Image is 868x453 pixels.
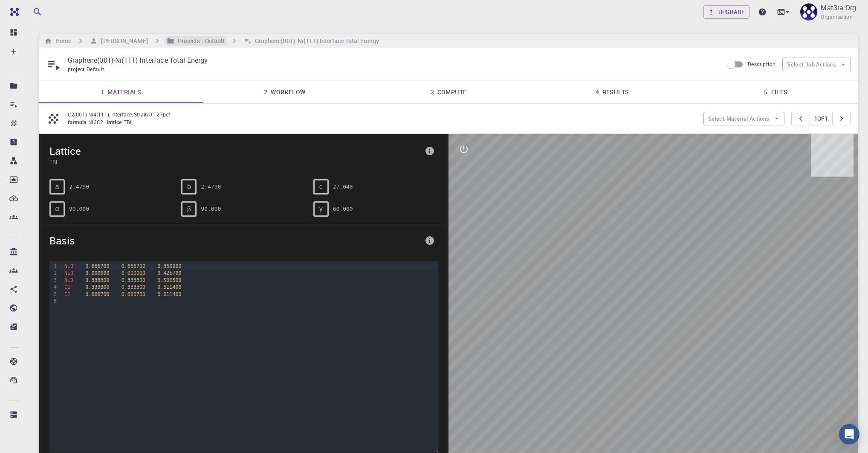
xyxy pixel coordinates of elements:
span: 0.666700 [85,291,109,297]
span: a [55,183,59,191]
span: TRI [49,158,421,166]
span: 0.350900 [157,263,181,269]
span: Support [18,6,49,14]
span: Basis [49,234,421,247]
span: 0.611400 [157,291,181,297]
div: 5 [49,291,58,298]
span: Default [87,66,108,73]
span: 0.333300 [122,277,145,283]
a: 5. Files [694,81,858,103]
button: Select Job Actions [782,58,851,71]
span: 0.000000 [122,270,145,276]
pre: 2.4790 [69,179,89,194]
span: 0.666700 [122,291,145,297]
div: Open Intercom Messenger [839,424,859,444]
pre: 27.048 [333,179,353,194]
span: 0.333300 [122,284,145,290]
button: info [421,142,438,160]
h6: [PERSON_NAME] [98,36,148,46]
span: 0.333300 [85,277,109,283]
div: 6 [49,298,58,305]
button: Upgrade [703,5,750,19]
span: β [187,205,191,213]
span: TRI [124,119,135,125]
p: C2(001)-Ni4(111), Interface, Strain 0.127pct [68,110,697,118]
pre: 90.000 [69,201,89,216]
span: Lattice [49,144,421,158]
button: Select Material Actions [703,112,784,125]
pre: 90.000 [201,201,221,216]
div: 3 [49,277,58,284]
span: Organisation [821,13,853,21]
span: C1 [64,291,70,297]
a: 4. Results [530,81,694,103]
span: Ni0 [64,270,73,276]
a: 3. Compute [367,81,530,103]
span: 0.333300 [85,284,109,290]
span: 0.666700 [122,263,145,269]
a: 2. Workflow [203,81,367,103]
pre: 60.000 [333,201,353,216]
h6: Graphene(001)-Ni(111) Interface Total Energy [252,36,379,46]
h6: Home [52,36,71,46]
pre: 2.4790 [201,179,221,194]
span: 0.611400 [157,284,181,290]
span: project [68,66,87,73]
p: Graphene(001)-Ni(111) Interface Total Energy [68,55,716,65]
span: Ni0 [64,263,73,269]
img: logo [7,8,19,16]
span: c [319,183,323,191]
span: formula [68,119,88,125]
span: lattice [107,119,124,125]
button: 1of1 [810,112,833,125]
div: 4 [49,284,58,290]
button: info [421,232,438,249]
div: pager [791,112,851,125]
a: 1. Materials [39,81,203,103]
span: Ni3C2 [88,119,107,125]
h6: Projects - Default [174,36,225,46]
p: Mat3ra Org [821,3,856,13]
span: b [187,183,191,191]
span: Ni0 [64,277,73,283]
span: α [55,205,59,213]
span: 0.000000 [85,270,109,276]
nav: breadcrumb [43,36,381,46]
img: Mat3ra Org [800,3,817,20]
div: 1 [49,263,58,270]
div: 2 [49,270,58,276]
span: C1 [64,284,70,290]
span: 0.666700 [85,263,109,269]
span: 0.500500 [157,277,181,283]
span: γ [319,205,323,213]
span: Description [748,61,775,67]
span: 0.425700 [157,270,181,276]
